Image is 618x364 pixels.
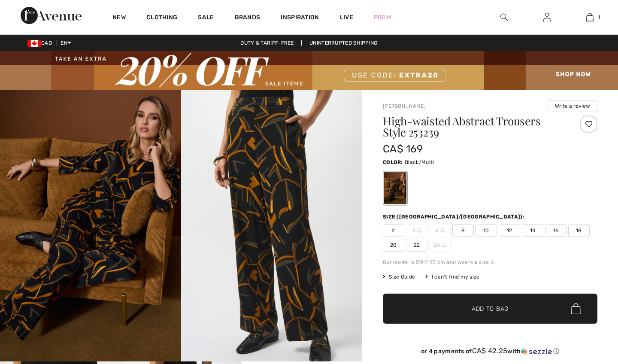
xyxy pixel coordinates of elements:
[235,14,261,23] a: Brands
[383,103,426,109] a: [PERSON_NAME]
[472,304,509,313] span: Add to Bag
[543,12,551,22] img: My Info
[405,159,434,165] span: Black/Multi
[383,213,526,221] div: Size ([GEOGRAPHIC_DATA]/[GEOGRAPHIC_DATA]):
[500,12,508,22] img: search the website
[452,224,474,237] span: 8
[112,14,126,23] a: New
[476,224,497,237] span: 10
[281,14,319,23] span: Inspiration
[536,12,557,23] a: Sign In
[545,224,566,237] span: 16
[146,14,177,23] a: Clothing
[425,273,479,281] div: I can't find my size
[383,347,597,355] div: or 4 payments of with
[383,258,597,266] div: Our model is 5'9"/175 cm and wears a size 6.
[181,90,362,361] img: High-Waisted Abstract Trousers Style 253239. 2
[521,348,552,355] img: Sezzle
[522,224,543,237] span: 14
[383,143,423,155] span: CA$ 169
[499,224,520,237] span: 12
[383,115,562,138] h1: High-waisted Abstract Trousers Style 253239
[383,294,597,324] button: Add to Bag
[569,12,611,22] a: 1
[383,159,403,165] span: Color:
[598,13,600,21] span: 1
[340,13,353,22] a: Live
[442,243,446,247] img: ring-m.svg
[27,40,41,47] img: Canadian Dollar
[198,14,214,23] a: Sale
[440,228,445,233] img: ring-m.svg
[472,346,508,355] span: CA$ 42.25
[21,7,82,24] img: 1ère Avenue
[406,239,427,252] span: 22
[61,40,71,46] span: EN
[586,12,594,22] img: My Bag
[374,13,391,22] a: Prom
[406,224,427,237] span: 4
[571,303,581,314] img: Bag.svg
[384,172,406,204] div: Black/Multi
[429,224,451,237] span: 6
[383,273,415,281] span: Size Guide
[429,239,451,252] span: 24
[383,347,597,358] div: or 4 payments ofCA$ 42.25withSezzle Click to learn more about Sezzle
[548,100,597,112] button: Write a review
[383,224,404,237] span: 2
[568,224,590,237] span: 18
[27,40,55,46] span: CAD
[383,239,404,252] span: 20
[417,228,421,233] img: ring-m.svg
